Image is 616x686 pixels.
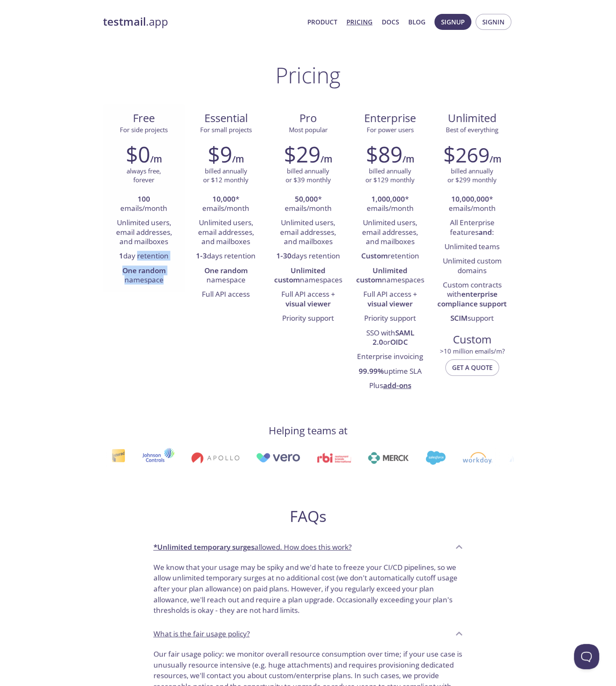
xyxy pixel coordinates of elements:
li: namespace [109,264,179,288]
strong: 100 [137,194,150,204]
strong: 1-30 [276,251,291,261]
div: *Unlimited temporary surgesallowed. How does this work? [147,558,470,623]
img: rbi [317,453,351,463]
a: Product [307,16,337,27]
span: Best of everything [446,125,498,134]
span: Pro [274,111,342,125]
p: always free, forever [127,167,161,185]
strong: visual viewer [367,299,412,308]
a: Docs [382,16,399,27]
li: Unlimited custom domains [437,254,507,278]
li: Unlimited users, email addresses, and mailboxes [273,216,343,249]
strong: OIDC [390,337,408,347]
strong: Unlimited custom [356,266,408,285]
p: What is the fair usage policy? [153,628,250,639]
h6: /m [320,152,332,166]
li: Full API access + [273,287,343,311]
li: Unlimited users, email addresses, and mailboxes [109,216,179,249]
strong: 1-3 [196,251,207,261]
img: vero [256,453,301,463]
h6: /m [232,152,244,166]
span: Custom [438,332,506,347]
a: Pricing [346,16,373,27]
strong: *Unlimited temporary surges [153,542,254,552]
strong: visual viewer [286,299,330,308]
h4: Helping teams at [269,424,348,437]
img: salesforce [426,451,446,465]
li: * emails/month [437,192,507,216]
p: billed annually or $12 monthly [203,167,249,185]
li: Unlimited users, email addresses, and mailboxes [191,216,261,249]
iframe: Help Scout Beacon - Open [574,644,599,669]
li: support [437,311,507,326]
li: All Enterprise features : [437,216,507,240]
span: 269 [455,141,489,168]
h2: $9 [208,141,232,167]
li: day retention [109,249,179,263]
button: Get a quote [445,359,499,375]
div: What is the fair usage policy? [147,622,470,645]
strong: SCIM [450,313,468,323]
li: namespaces [355,264,425,288]
strong: Unlimited custom [274,266,326,285]
p: billed annually or $39 monthly [286,167,331,185]
span: Get a quote [452,362,492,373]
strong: SAML 2.0 [373,328,414,347]
strong: 99.99% [359,366,384,376]
strong: 10,000 [212,194,235,204]
strong: One random [122,266,166,275]
li: * emails/month [355,192,425,216]
button: Signin [476,14,511,30]
li: Full API access [191,287,261,302]
h2: $0 [126,141,150,167]
li: Full API access + [355,287,425,311]
h2: $ [443,141,489,167]
h6: /m [489,152,501,166]
h2: $29 [284,141,320,167]
a: add-ons [383,380,411,390]
a: Blog [408,16,426,27]
strong: One random [204,266,248,275]
img: workday [463,452,492,464]
div: *Unlimited temporary surgesallowed. How does this work? [147,536,470,558]
span: For side projects [120,125,168,134]
li: days retention [273,249,343,263]
strong: testmail [103,14,146,29]
p: billed annually or $129 monthly [365,167,415,185]
img: johnsoncontrols [142,448,174,468]
strong: enterprise compliance support [437,289,507,308]
h2: FAQs [147,507,470,526]
img: merck [368,452,409,464]
span: For small projects [200,125,252,134]
strong: 10,000,000 [451,194,489,204]
span: Signin [482,16,505,27]
span: Essential [192,111,260,125]
span: Signup [441,16,465,27]
span: Unlimited [448,111,497,125]
p: billed annually or $299 monthly [447,167,497,185]
h1: Pricing [275,62,341,88]
h6: /m [402,152,414,166]
h6: /m [150,152,162,166]
li: retention [355,249,425,263]
li: namespaces [273,264,343,288]
span: > 10 million emails/m? [440,347,505,355]
li: Unlimited teams [437,240,507,254]
strong: 50,000 [295,194,318,204]
p: allowed. How does this work? [153,542,352,553]
li: Plus [355,379,425,393]
strong: 1 [119,251,123,261]
button: Signup [434,14,471,30]
li: namespace [191,264,261,288]
img: apollo [191,452,239,464]
span: Most popular [289,125,328,134]
a: testmail.app [103,15,301,29]
span: Enterprise [356,111,424,125]
span: For power users [367,125,414,134]
li: Custom contracts with [437,278,507,311]
li: days retention [191,249,261,263]
strong: 1,000,000 [371,194,405,204]
li: SSO with or [355,326,425,350]
li: uptime SLA [355,364,425,379]
p: We know that your usage may be spiky and we'd hate to freeze your CI/CD pipelines, so we allow un... [153,562,463,616]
